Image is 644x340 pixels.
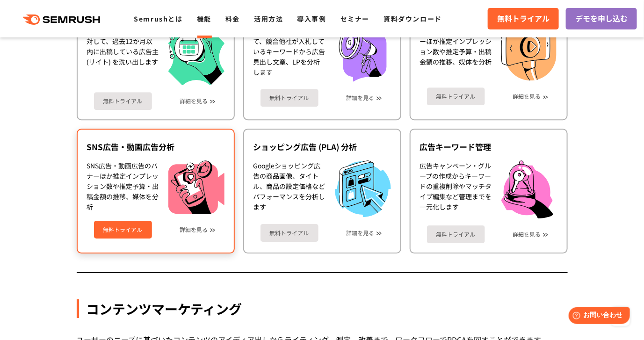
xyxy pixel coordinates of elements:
div: 広告キーワード管理 [420,141,557,152]
a: 導入事例 [297,14,326,23]
img: 広告主調査 [168,26,224,85]
img: リスティング広告分析 [335,26,391,82]
div: 広告キャンペーン・グループの作成からキーワードの重複削除やマッチタイプ編集など管理までを一元化します [420,160,492,219]
div: SNS広告・動画広告分析 [87,141,224,152]
a: セミナー [340,14,369,23]
a: 機能 [197,14,211,23]
a: 無料トライアル [427,87,485,105]
img: ショッピング広告 (PLA) 分析 [335,160,391,217]
a: 無料トライアル [427,225,485,243]
a: 無料トライアル [94,221,152,239]
a: 無料トライアル [260,89,318,107]
div: 特定の広告キーワードに対して、過去12か月以内に出稿している広告主 (サイト) を洗い出します [87,26,159,85]
a: 詳細を見る [513,231,541,238]
img: 広告キーワード管理 [501,160,554,219]
a: 詳細を見る [180,226,208,233]
a: 詳細を見る [347,94,375,101]
a: 活用方法 [254,14,283,23]
a: デモを申し込む [566,8,637,29]
a: 資料ダウンロード [384,14,442,23]
div: ディスプレイ広告のバナーほか推定インプレッション数や推定予算・出稿金額の推移、媒体を分析 [420,26,492,81]
span: デモを申し込む [575,13,628,25]
a: 料金 [225,14,240,23]
span: 無料トライアル [497,13,550,25]
a: Semrushとは [134,14,182,23]
div: リスティング広告において、競合他社が入札しているキーワードから広告見出し文章、LPを分析します [253,26,326,82]
div: SNS広告・動画広告のバナーほか推定インプレッション数や推定予算・出稿金額の推移、媒体を分析 [87,160,159,214]
a: 詳細を見る [347,230,375,236]
img: ディスプレイ広告分析 [501,26,557,81]
a: 詳細を見る [513,93,541,100]
a: 無料トライアル [260,224,318,242]
div: コンテンツマーケティング [77,299,568,318]
a: 詳細を見る [180,98,208,104]
iframe: Help widget launcher [561,304,634,330]
img: SNS広告・動画広告分析 [168,160,224,214]
div: ショッピング広告 (PLA) 分析 [253,141,391,152]
a: 無料トライアル [94,92,152,110]
a: 無料トライアル [488,8,559,29]
div: Googleショッピング広告の商品画像、タイトル、商品の設定価格などパフォーマンスを分析します [253,160,326,217]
